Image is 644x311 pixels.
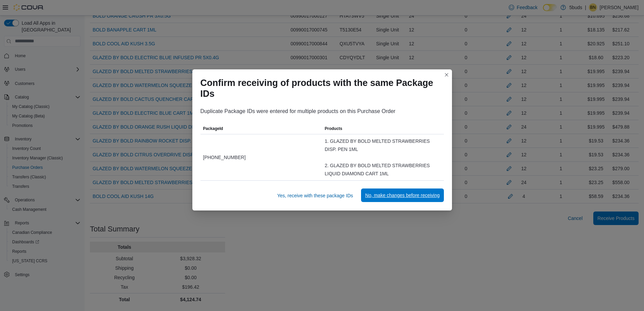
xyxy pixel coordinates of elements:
[365,192,439,199] span: No, make changes before receiving
[325,137,441,153] div: 1. GLAZED BY BOLD MELTED STRAWBERRIES DISP. PEN 1ML
[203,126,223,131] span: PackageId
[203,153,246,161] span: [PHONE_NUMBER]
[325,161,441,178] div: 2. GLAZED BY BOLD MELTED STRAWBERRIES LIQUID DIAMOND CART 1ML
[443,71,451,79] button: Closes this modal window
[361,188,444,202] button: No, make changes before receiving
[275,189,356,202] button: Yes, receive with these package IDs
[277,192,353,199] span: Yes, receive with these package IDs
[200,77,438,99] h1: Confirm receiving of products with the same Package IDs
[325,126,342,131] span: Products
[200,107,444,115] div: Duplicate Package IDs were entered for multiple products on this Purchase Order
